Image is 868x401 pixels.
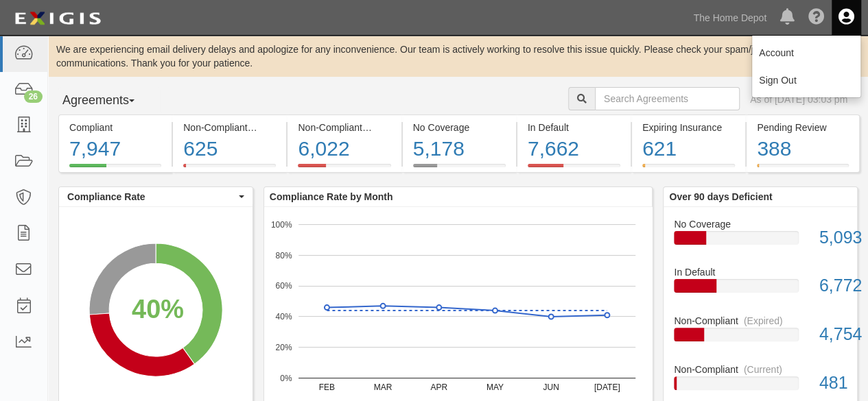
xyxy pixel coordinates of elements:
a: Pending Review388 [747,164,860,175]
div: 621 [642,134,735,164]
a: Non-Compliant(Expired)6,022 [288,164,401,175]
text: [DATE] [594,382,620,392]
b: Over 90 days Deficient [669,191,772,202]
div: No Coverage [664,217,857,231]
button: Agreements [58,87,161,114]
a: No Coverage5,093 [674,217,847,266]
div: 481 [809,371,857,396]
div: (Expired) [368,121,407,134]
div: 625 [183,134,276,164]
div: Pending Review [757,121,849,134]
div: Non-Compliant [664,314,857,328]
div: 7,662 [528,134,620,164]
text: 0% [280,373,292,382]
text: APR [430,382,447,392]
div: As of [DATE] 03:03 pm [750,93,847,106]
text: JUN [543,382,559,392]
text: MAY [486,382,504,392]
div: 7,947 [69,134,161,164]
a: Compliant7,947 [58,164,172,175]
div: 6,772 [809,274,857,298]
div: (Current) [253,121,292,134]
div: (Expired) [744,314,783,328]
div: We are experiencing email delivery delays and apologize for any inconvenience. Our team is active... [48,42,868,70]
div: In Default [528,121,620,134]
div: Expiring Insurance [642,121,735,134]
div: 4,754 [809,322,857,347]
a: Sign Out [752,66,860,94]
div: Non-Compliant (Current) [183,121,276,134]
text: 60% [275,281,292,291]
a: In Default7,662 [517,164,631,175]
b: Compliance Rate by Month [270,191,393,202]
a: No Coverage5,178 [403,164,516,175]
text: 100% [271,219,292,229]
a: The Home Depot [686,4,773,32]
button: Compliance Rate [59,187,253,206]
div: 6,022 [298,134,390,164]
a: In Default6,772 [674,265,847,314]
div: In Default [664,265,857,279]
a: Non-Compliant(Current)481 [674,363,847,401]
a: Non-Compliant(Expired)4,754 [674,314,847,363]
div: 5,093 [809,226,857,250]
div: 26 [24,90,43,103]
div: Non-Compliant (Expired) [298,121,390,134]
text: MAR [373,382,392,392]
a: Account [752,39,860,66]
text: 20% [275,343,292,352]
div: Compliant [69,121,161,134]
div: 388 [757,134,849,164]
div: Non-Compliant [664,363,857,376]
i: Help Center - Complianz [808,10,825,26]
text: 40% [275,312,292,321]
div: 40% [132,291,184,328]
input: Search Agreements [595,87,740,110]
div: No Coverage [413,121,506,134]
div: 5,178 [413,134,506,164]
span: Compliance Rate [67,190,235,204]
a: Non-Compliant(Current)625 [173,164,286,175]
img: logo-5460c22ac91f19d4615b14bd174203de0afe785f0fc80cf4dbbc73dc1793850b.png [10,6,105,31]
text: 80% [275,250,292,260]
text: FEB [318,382,334,392]
a: Expiring Insurance621 [632,164,745,175]
div: (Current) [744,363,782,376]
